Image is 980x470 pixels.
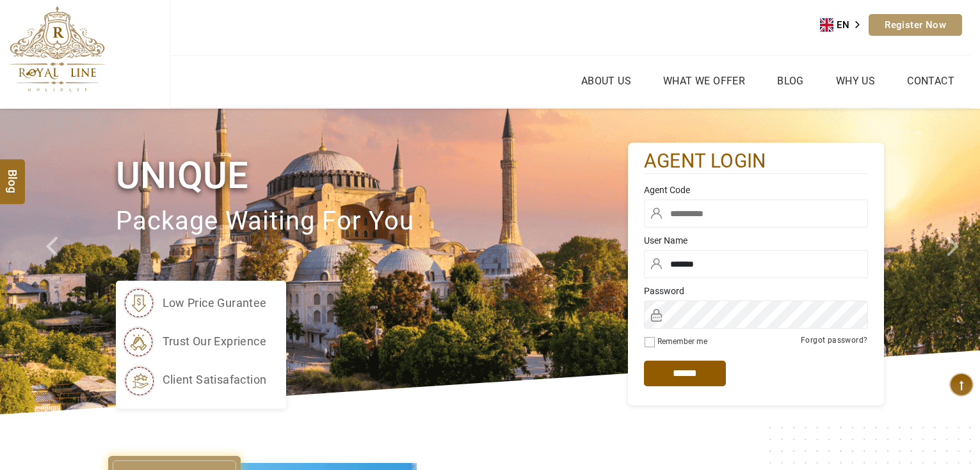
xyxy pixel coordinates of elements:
[122,325,267,357] li: trust our exprience
[29,109,79,414] a: Check next prev
[10,6,105,92] img: The Royal Line Holidays
[820,15,869,35] aside: Language selected: English
[4,169,21,180] span: Blog
[820,15,869,35] div: Language
[904,72,958,90] a: Contact
[801,336,867,345] a: Forgot password?
[578,72,634,90] a: About Us
[644,285,868,297] label: Password
[660,72,748,90] a: What we Offer
[644,234,868,247] label: User Name
[931,109,980,414] a: Check next image
[116,152,628,200] h1: Unique
[820,15,869,35] a: EN
[116,200,628,243] p: package waiting for you
[122,364,267,396] li: client satisafaction
[869,14,962,36] a: Register Now
[774,72,807,90] a: Blog
[657,337,707,346] label: Remember me
[644,149,868,174] h2: agent login
[833,72,878,90] a: Why Us
[644,184,868,196] label: Agent Code
[122,287,267,319] li: low price gurantee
